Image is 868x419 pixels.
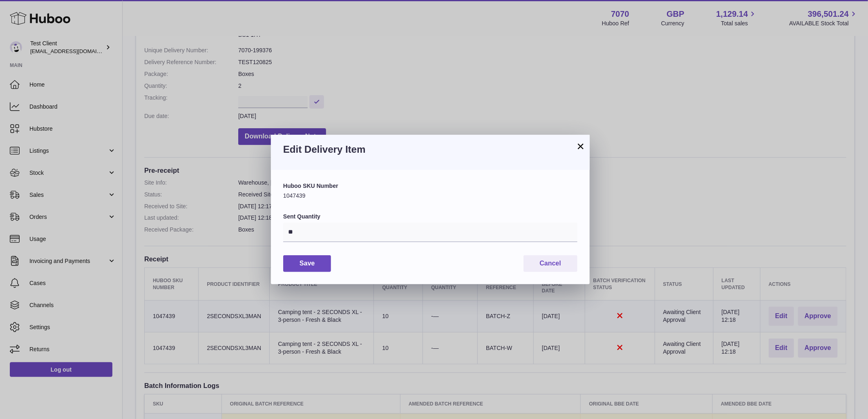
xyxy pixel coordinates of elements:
div: 1047439 [283,182,577,200]
label: Sent Quantity [283,213,577,221]
button: Cancel [523,255,577,272]
button: × [576,141,586,151]
button: Save [283,255,331,272]
label: Huboo SKU Number [283,182,577,190]
h3: Edit Delivery Item [283,143,577,156]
